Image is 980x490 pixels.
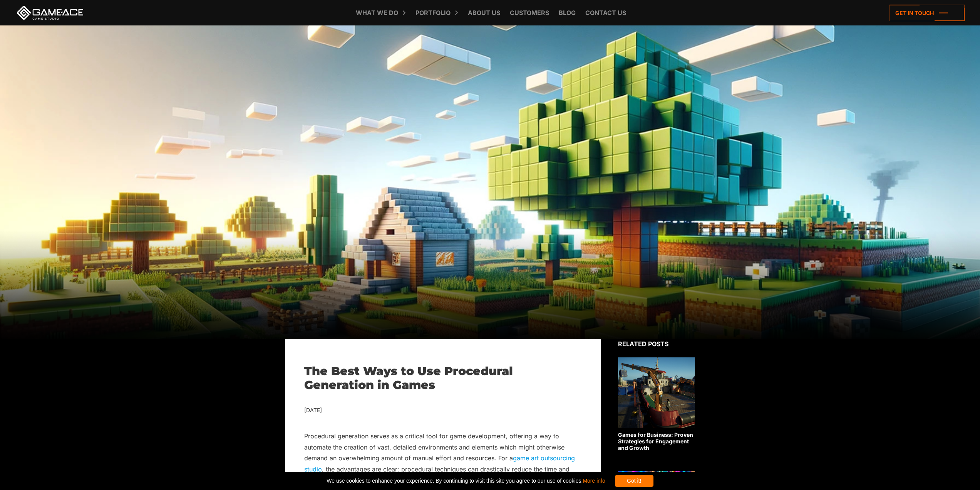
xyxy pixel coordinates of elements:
[304,406,581,415] div: [DATE]
[304,364,581,392] h1: The Best Ways to Use Procedural Generation in Games
[327,475,605,487] span: We use cookies to enhance your experience. By continuing to visit this site you agree to our use ...
[615,475,653,487] div: Got it!
[890,5,965,21] a: Get in touch
[618,339,695,349] div: Related posts
[583,478,605,484] a: More info
[618,357,695,451] a: Games for Business: Proven Strategies for Engagement and Growth
[618,357,695,428] img: Related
